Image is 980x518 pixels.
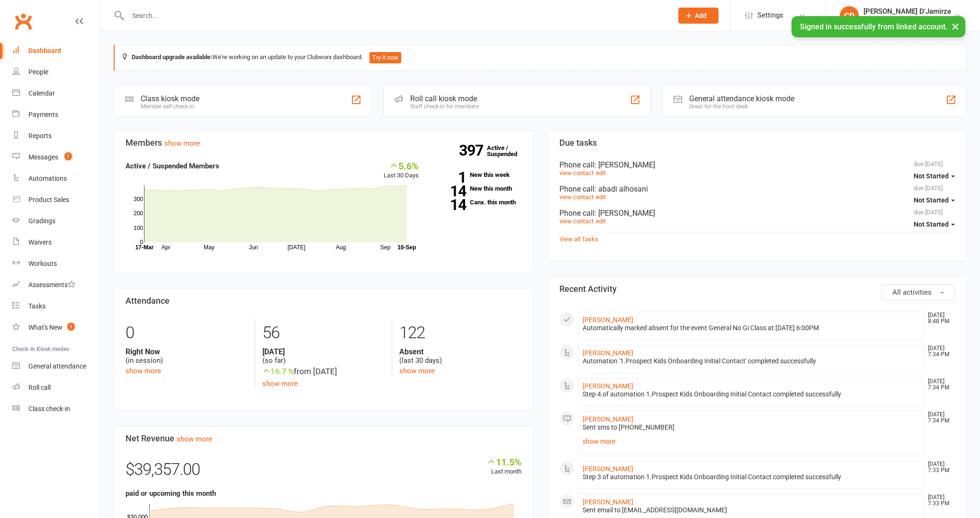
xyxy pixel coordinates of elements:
h3: Attendance [126,296,521,306]
span: Signed in successfully from linked account. [800,22,947,31]
div: Automatically marked absent for the event General No Gi Class at [DATE] 6:00PM [583,324,920,332]
div: from [DATE] [262,365,384,378]
button: Add [678,8,719,24]
div: Class kiosk mode [141,94,199,103]
a: 1New this week [433,172,521,178]
strong: 14 [433,198,466,212]
span: Sent email to [EMAIL_ADDRESS][DOMAIN_NAME] [583,506,727,514]
a: view contact [559,193,593,201]
span: Not Started [914,196,949,204]
a: View all Tasks [559,236,598,243]
div: Waivers [28,238,52,246]
a: 14New this month [433,185,521,192]
strong: 14 [433,184,466,198]
a: [PERSON_NAME] [583,415,633,423]
a: edit [596,193,606,201]
div: Tasks [28,302,45,310]
time: [DATE] 7:34 PM [923,345,954,358]
strong: Right Now [126,347,248,356]
a: Messages 1 [12,147,100,168]
button: Not Started [914,167,955,184]
span: Not Started [914,172,949,180]
div: Member self check-in [141,103,199,110]
div: (last 30 days) [399,347,521,365]
div: Last 30 Days [384,160,419,181]
time: [DATE] 7:34 PM [923,412,954,424]
a: view contact [559,218,593,225]
span: : [PERSON_NAME] [594,160,655,169]
span: Settings [757,5,783,26]
strong: 1 [433,170,466,184]
a: General attendance kiosk mode [12,356,100,377]
a: Tasks [12,296,100,317]
span: 1 [64,152,72,160]
div: Assessments [28,281,75,289]
a: Roll call [12,377,100,398]
a: 397Active / Suspended [487,138,529,164]
a: What's New1 [12,317,100,338]
a: [PERSON_NAME] [583,316,633,324]
div: 11.5% [486,457,521,467]
a: edit [596,169,606,176]
strong: 397 [459,143,487,158]
div: 122 [399,319,521,347]
div: Parramatta Jiu Jitsu Academy [863,16,953,24]
div: Staff check-in for members [410,103,479,110]
a: [PERSON_NAME] [583,465,633,473]
input: Search... [125,9,666,22]
a: Dashboard [12,40,100,61]
strong: Dashboard upgrade available: [132,53,212,61]
button: Not Started [914,216,955,233]
a: Gradings [12,211,100,232]
a: [PERSON_NAME] [583,382,633,390]
div: Step 3 of automation 1.Prospect Kids Onboarding Initial Contact completed successfully [583,473,920,481]
div: 0 [126,319,248,347]
button: Try it now [369,52,401,63]
div: Phone call [559,209,955,218]
div: Last month [486,457,521,477]
div: Calendar [28,89,55,97]
span: All activities [892,288,932,297]
span: : [PERSON_NAME] [594,209,655,218]
a: show more [177,435,212,443]
strong: paid or upcoming this month [126,489,216,498]
div: Step 4 of automation 1.Prospect Kids Onboarding Initial Contact completed successfully [583,390,920,398]
div: Great for the front desk [689,103,794,110]
a: 14Canx. this month [433,199,521,205]
div: [PERSON_NAME] D'Jamirze [863,7,953,16]
a: edit [596,218,606,225]
div: (so far) [262,347,384,365]
div: 5.6% [384,160,419,171]
div: General attendance [28,362,86,370]
a: Workouts [12,253,100,274]
div: Phone call [559,184,955,193]
a: Payments [12,104,100,125]
strong: [DATE] [262,347,384,356]
div: Dashboard [28,47,61,54]
a: Automations [12,168,100,189]
h3: Due tasks [559,138,955,148]
a: show more [164,139,200,148]
span: Add [695,12,707,19]
a: Reports [12,125,100,147]
strong: Active / Suspended Members [126,162,219,170]
time: [DATE] 7:33 PM [923,494,954,507]
div: Payments [28,111,58,118]
div: What's New [28,324,63,331]
a: Class kiosk mode [12,398,100,420]
a: [PERSON_NAME] [583,349,633,357]
strong: Absent [399,347,521,356]
a: People [12,61,100,83]
a: show more [262,379,298,388]
div: Gradings [28,217,55,225]
div: Class check-in [28,405,70,413]
div: Automation '1.Prospect Kids Onboarding Initial Contact' completed successfully [583,357,920,365]
time: [DATE] 7:33 PM [923,461,954,474]
a: Waivers [12,232,100,253]
div: Roll call kiosk mode [410,94,479,103]
a: Assessments [12,274,100,296]
time: [DATE] 8:48 PM [923,312,954,325]
button: × [947,16,964,36]
div: General attendance kiosk mode [689,94,794,103]
a: view contact [559,169,593,176]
